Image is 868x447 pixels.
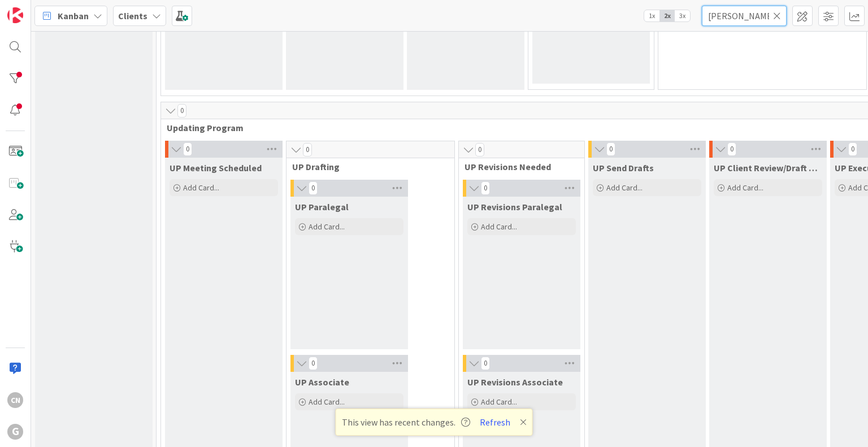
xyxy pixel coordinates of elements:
[714,162,822,173] span: UP Client Review/Draft Review Meeting
[292,161,440,172] span: UP Drafting
[702,6,787,26] input: Quick Filter...
[467,376,563,388] span: UP Revisions Associate
[481,357,490,370] span: 0
[675,10,690,21] span: 3x
[309,357,318,370] span: 0
[848,142,857,156] span: 0
[309,397,345,407] span: Add Card...
[476,415,514,429] button: Refresh
[467,201,562,212] span: UP Revisions Paralegal
[309,222,345,232] span: Add Card...
[593,162,654,173] span: UP Send Drafts
[644,10,659,21] span: 1x
[295,376,349,388] span: UP Associate
[183,142,192,156] span: 0
[481,222,517,232] span: Add Card...
[303,143,312,157] span: 0
[170,162,262,173] span: UP Meeting Scheduled
[58,9,89,23] span: Kanban
[7,424,23,440] div: G
[659,10,675,21] span: 2x
[295,201,349,212] span: UP Paralegal
[7,7,23,23] img: Visit kanbanzone.com
[606,142,615,156] span: 0
[118,10,147,21] b: Clients
[309,181,318,195] span: 0
[342,415,470,429] span: This view has recent changes.
[481,397,517,407] span: Add Card...
[727,142,736,156] span: 0
[7,392,23,408] div: CN
[465,161,570,172] span: UP Revisions Needed
[606,183,643,193] span: Add Card...
[481,181,490,195] span: 0
[475,143,484,157] span: 0
[727,183,763,193] span: Add Card...
[183,183,219,193] span: Add Card...
[177,104,186,118] span: 0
